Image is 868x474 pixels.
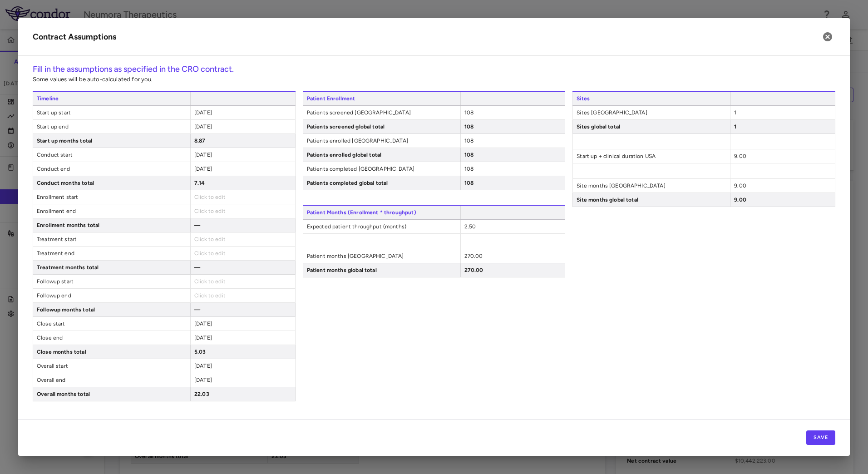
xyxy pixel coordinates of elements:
[194,208,226,214] span: Click to edit
[33,106,190,119] span: Start up start
[194,250,226,257] span: Click to edit
[573,179,730,193] span: Site months [GEOGRAPHIC_DATA]
[194,335,212,341] span: [DATE]
[464,166,473,172] span: 108
[303,176,460,190] span: Patients completed global total
[33,275,190,288] span: Followup start
[33,345,190,359] span: Close months total
[194,109,212,116] span: [DATE]
[33,289,190,302] span: Followup end
[734,153,746,159] span: 9.00
[303,120,460,133] span: Patients screened global total
[573,193,730,207] span: Site months global total
[464,123,473,130] span: 108
[734,123,736,130] span: 1
[33,162,190,176] span: Conduct end
[33,148,190,162] span: Conduct start
[734,183,746,189] span: 9.00
[734,197,746,203] span: 9.00
[194,278,226,285] span: Click to edit
[573,120,730,133] span: Sites global total
[464,152,473,158] span: 108
[464,267,483,273] span: 270.00
[33,75,835,84] p: Some values will be auto-calculated for you.
[303,263,460,277] span: Patient months global total
[464,223,476,230] span: 2.50
[464,138,473,144] span: 108
[303,249,460,263] span: Patient months [GEOGRAPHIC_DATA]
[303,206,460,219] span: Patient Months (Enrollment * throughput)
[33,232,190,246] span: Treatment start
[33,218,190,232] span: Enrollment months total
[194,349,206,355] span: 5.03
[33,134,190,148] span: Start up months total
[33,373,190,387] span: Overall end
[194,180,205,186] span: 7.14
[464,109,473,116] span: 108
[303,106,460,119] span: Patients screened [GEOGRAPHIC_DATA]
[573,106,730,119] span: Sites [GEOGRAPHIC_DATA]
[194,236,226,242] span: Click to edit
[33,359,190,373] span: Overall start
[33,31,116,43] div: Contract Assumptions
[194,138,206,144] span: 8.87
[194,264,200,271] span: —
[33,247,190,260] span: Treatment end
[303,220,460,233] span: Expected patient throughput (months)
[33,63,835,75] h6: Fill in the assumptions as specified in the CRO contract.
[303,92,460,105] span: Patient Enrollment
[464,180,473,186] span: 108
[33,120,190,133] span: Start up end
[194,152,212,158] span: [DATE]
[194,321,212,327] span: [DATE]
[33,303,190,316] span: Followup months total
[194,166,212,172] span: [DATE]
[194,292,226,299] span: Click to edit
[194,222,200,228] span: —
[572,92,730,105] span: Sites
[303,148,460,162] span: Patients enrolled global total
[33,92,190,105] span: Timeline
[464,253,483,259] span: 270.00
[194,194,226,200] span: Click to edit
[33,176,190,190] span: Conduct months total
[194,363,212,369] span: [DATE]
[33,317,190,331] span: Close start
[194,377,212,383] span: [DATE]
[194,391,209,397] span: 22.03
[573,149,730,163] span: Start up + clinical duration USA
[33,331,190,345] span: Close end
[303,134,460,148] span: Patients enrolled [GEOGRAPHIC_DATA]
[734,109,736,116] span: 1
[33,387,190,401] span: Overall months total
[33,261,190,274] span: Treatment months total
[806,430,835,445] button: Save
[33,190,190,204] span: Enrollment start
[303,162,460,176] span: Patients completed [GEOGRAPHIC_DATA]
[194,306,200,313] span: —
[194,123,212,130] span: [DATE]
[33,204,190,218] span: Enrollment end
